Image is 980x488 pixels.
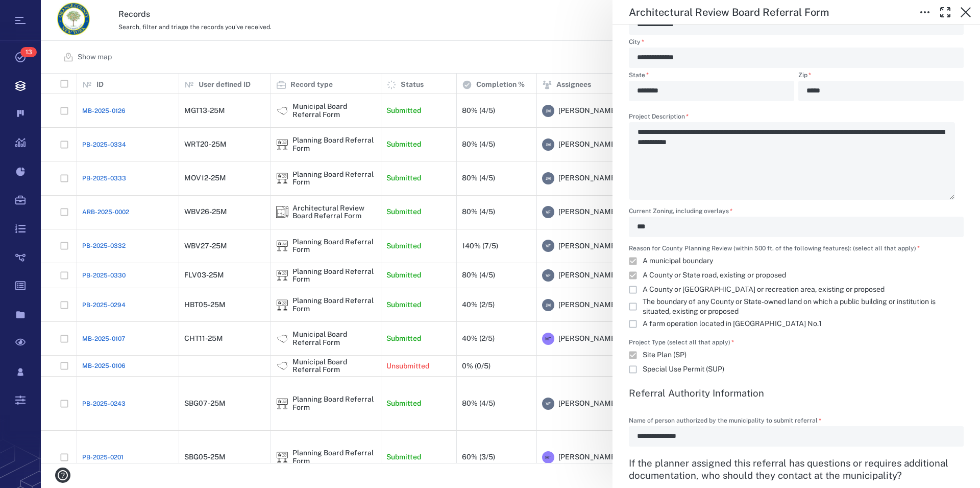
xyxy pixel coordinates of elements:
label: State [629,72,794,81]
span: Special Use Permit (SUP) [643,364,724,375]
label: Name of person authorized by the municipality to submit referral [629,417,964,426]
label: Reason for County Planning Review (within 500 ft. of the following features): (select all that ap... [629,245,964,254]
h5: Architectural Review Board Referral Form [629,6,829,19]
label: City [629,39,964,48]
div: Name of person authorized by the municipality to submit referral [629,426,964,447]
span: A farm operation located in [GEOGRAPHIC_DATA] No.1 [643,319,822,329]
label: Zip [798,72,964,81]
span: A County or State road, existing or proposed [643,270,786,281]
label: Project Type (select all that apply) [629,339,734,348]
div: Current Zoning, including overlays [629,217,964,237]
h3: If the planner assigned this referral has questions or requires additional documentation, who sho... [629,457,964,481]
span: A County or [GEOGRAPHIC_DATA] or recreation area, existing or proposed [643,285,885,295]
span: The boundary of any County or State-owned land on which a public building or institution is situa... [643,297,955,317]
span: Site Plan (SP) [643,350,687,360]
span: Help [23,7,43,16]
span: A municipal boundary [643,256,713,266]
h3: Referral Authority Information [629,387,964,399]
button: Toggle to Edit Boxes [915,2,935,22]
button: Toggle Fullscreen [935,2,955,22]
label: Project Description [629,113,964,122]
label: Current Zoning, including overlays [629,208,964,217]
span: 13 [20,47,37,57]
body: Rich Text Area. Press ALT-0 for help. [8,8,326,17]
button: Close [955,2,976,22]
